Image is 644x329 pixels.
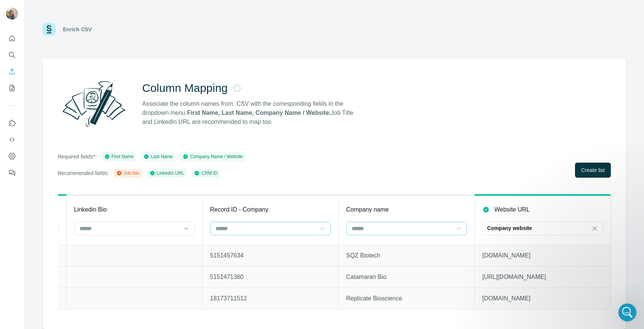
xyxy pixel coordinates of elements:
button: Use Surfe API [6,133,18,146]
p: [DOMAIN_NAME] [482,294,603,303]
h2: Column Mapping [142,81,228,95]
p: Company website [487,224,532,232]
p: Linkedin Bio [74,205,107,214]
p: Replicate Bioscience [346,294,467,303]
button: Home [118,3,132,17]
div: Enrich CSV [63,26,92,33]
div: Close [132,3,146,17]
iframe: Intercom live chat [618,303,636,321]
button: Emoji picker [12,241,18,247]
div: Company Name / Website [182,153,243,160]
div: LinkedIn URL [149,170,184,177]
button: Feedback [6,166,18,180]
img: Surfe Illustration - Column Mapping [58,77,130,131]
p: 18173711512 [210,294,331,303]
p: Recommended fields: [58,169,109,177]
p: 5151471360 [210,273,331,282]
div: CRM ID [194,170,218,177]
img: Avatar [6,8,18,20]
div: [PERSON_NAME] • [DATE] [12,215,71,219]
button: go back [5,3,19,17]
a: Surfe Dashboard -> Fields Mapping [12,154,105,160]
p: Website URL [494,205,530,214]
p: 5151457634 [210,251,331,260]
div: Last Name [143,153,173,160]
textarea: Message… [6,225,144,238]
p: Associate the column names from. CSV with the corresponding fields in the dropdown menu: Job Titl... [142,99,360,126]
button: Send a message… [129,238,141,250]
button: Search [6,48,18,62]
button: Gif picker [24,241,30,247]
p: [URL][DOMAIN_NAME] [482,273,603,282]
img: Profile image for Aurélie [21,4,34,16]
span: Create list [581,166,605,174]
button: Create list [575,163,611,178]
div: ​ [12,87,118,102]
div: First Name [104,153,134,160]
button: Dashboard [6,149,18,163]
div: Job title [116,170,139,177]
button: Quick start [6,32,18,45]
p: [DOMAIN_NAME] [482,251,603,260]
div: However, be cautious—if we detect discrepancies, we might overwrite your existing information in ... [12,102,118,190]
a: Need more information on how to map your fields? Check it out here. [12,194,115,208]
p: Catamaran Bio [346,273,467,282]
p: SQZ Biotech [346,251,467,260]
strong: First Name, Last Name, Company Name / Website. [187,110,331,116]
h1: [PERSON_NAME] [37,4,86,9]
p: Required fields*: [58,153,97,160]
p: Company name [346,205,389,214]
button: Use Surfe on LinkedIn [6,116,18,130]
button: Enrich CSV [6,65,18,78]
img: Surfe Logo [43,23,55,36]
p: Active 45m ago [37,9,75,17]
button: My lists [6,81,18,95]
button: Start recording [48,241,54,247]
p: Record ID - Company [210,205,268,214]
button: Upload attachment [36,241,42,247]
